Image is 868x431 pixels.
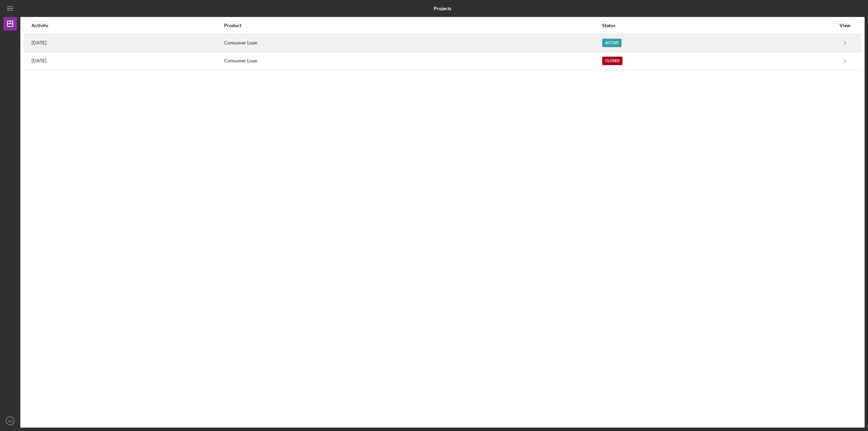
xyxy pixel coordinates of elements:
[3,414,17,428] button: AD
[602,23,836,28] div: Status
[224,23,601,28] div: Product
[434,6,451,11] b: Projects
[836,23,853,28] div: View
[224,35,601,52] div: Consumer Loan
[602,57,623,65] div: Closed
[602,39,622,47] div: Active
[32,23,223,28] div: Activity
[224,53,601,70] div: Consumer Loan
[32,40,46,45] time: 2025-10-07 18:23
[8,419,12,423] text: AD
[32,58,46,63] time: 2024-10-23 15:40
